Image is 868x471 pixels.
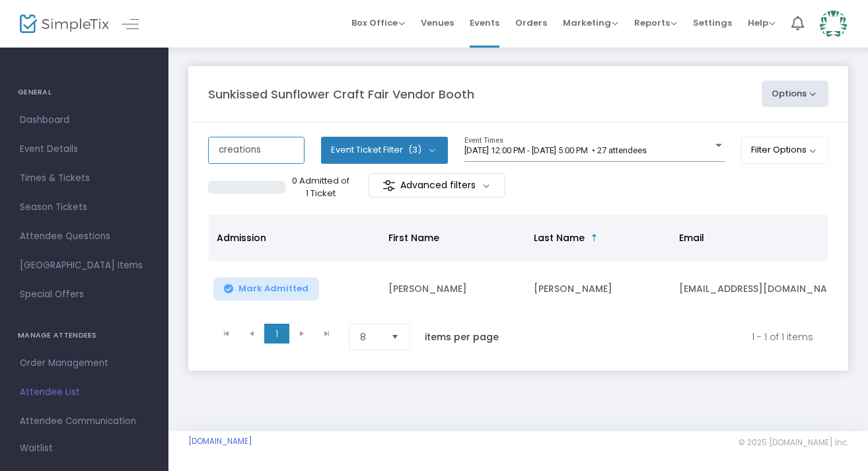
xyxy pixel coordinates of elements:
img: filter [382,179,396,192]
div: Data table [209,215,828,318]
label: items per page [425,330,499,344]
span: Waitlist [20,442,53,455]
span: Special Offers [20,286,149,303]
span: Sortable [589,233,600,243]
td: [PERSON_NAME] [526,261,671,318]
span: Times & Tickets [20,170,149,187]
button: Mark Admitted [213,277,319,301]
span: Mark Admitted [238,283,308,294]
span: [GEOGRAPHIC_DATA] Items [20,257,149,274]
span: Venues [421,6,454,40]
span: [DATE] 12:00 PM - [DATE] 5:00 PM • 27 attendees [464,145,647,155]
span: (3) [408,145,421,155]
span: Box Office [351,17,405,29]
span: Attendee Communication [20,413,149,430]
span: Last Name [534,231,585,244]
span: Admission [217,231,266,244]
span: 8 [360,330,380,344]
span: Order Management [20,355,149,372]
span: Season Tickets [20,199,149,216]
span: Orders [515,6,547,40]
span: Settings [693,6,732,40]
span: Event Details [20,141,149,158]
span: Events [470,6,499,40]
span: Page 1 [264,324,289,344]
h4: GENERAL [18,79,151,106]
span: Email [679,231,704,244]
span: Attendee Questions [20,228,149,245]
a: [DOMAIN_NAME] [188,436,252,447]
td: [PERSON_NAME] [380,261,526,318]
span: © 2025 [DOMAIN_NAME] Inc. [739,437,848,448]
h4: MANAGE ATTENDEES [18,322,151,349]
button: Select [386,324,404,349]
span: Reports [634,17,677,29]
m-panel-title: Sunkissed Sunflower Craft Fair Vendor Booth [208,85,474,103]
span: Marketing [563,17,618,29]
p: 0 Admitted of 1 Ticket [291,174,351,200]
span: First Name [388,231,439,244]
button: Filter Options [741,137,829,163]
kendo-pager-info: 1 - 1 of 1 items [526,324,813,350]
m-button: Advanced filters [369,173,505,198]
span: Attendee List [20,384,149,401]
input: Search by name, order number, email, ip address [208,137,305,164]
span: Dashboard [20,112,149,129]
button: Options [762,81,829,107]
button: Event Ticket Filter(3) [321,137,448,163]
span: Help [748,17,776,29]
